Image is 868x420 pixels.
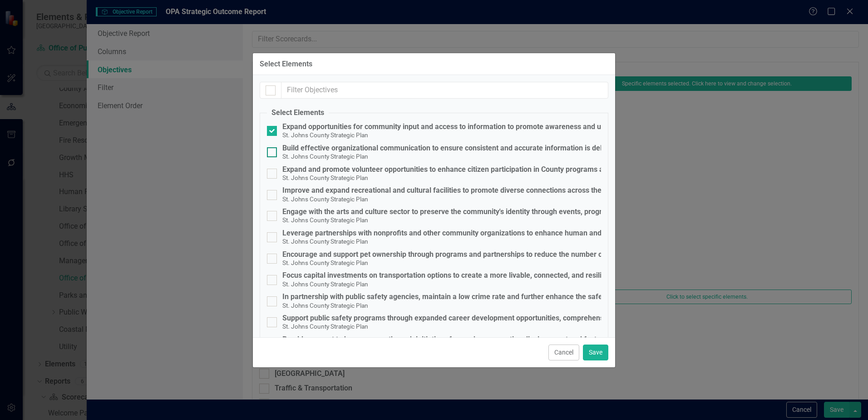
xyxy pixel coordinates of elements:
legend: Select Elements [267,108,329,118]
small: St. Johns County Strategic Plan [282,195,368,203]
small: St. Johns County Strategic Plan [282,280,368,288]
small: St. Johns County Strategic Plan [282,302,368,309]
div: Expand opportunities for community input and access to information to promote awareness and under... [282,123,801,131]
button: Cancel [548,345,579,360]
input: Filter Objectives [281,82,608,99]
div: Leverage partnerships with nonprofits and other community organizations to enhance human and soci... [282,229,731,237]
button: Save [583,345,608,360]
div: Encourage and support pet ownership through programs and partnerships to reduce the number of str... [282,250,727,259]
small: St. Johns County Strategic Plan [282,323,368,330]
small: St. Johns County Strategic Plan [282,174,368,181]
div: Expand and promote volunteer opportunities to enhance citizen participation in County programs an... [282,165,643,174]
small: St. Johns County Strategic Plan [282,238,368,245]
small: St. Johns County Strategic Plan [282,259,368,266]
div: Select Elements [260,60,312,68]
small: St. Johns County Strategic Plan [282,216,368,224]
div: Provide support to homeowners through initiatives focused on preventing displacement and fosterin... [282,335,657,344]
div: Support public safety programs through expanded career development opportunities, comprehensive t... [282,314,831,322]
small: St. Johns County Strategic Plan [282,153,368,160]
small: St. Johns County Strategic Plan [282,131,368,139]
div: Build effective organizational communication to ensure consistent and accurate information is del... [282,144,681,152]
div: Focus capital investments on transportation options to create a more livable, connected, and resi... [282,271,652,280]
